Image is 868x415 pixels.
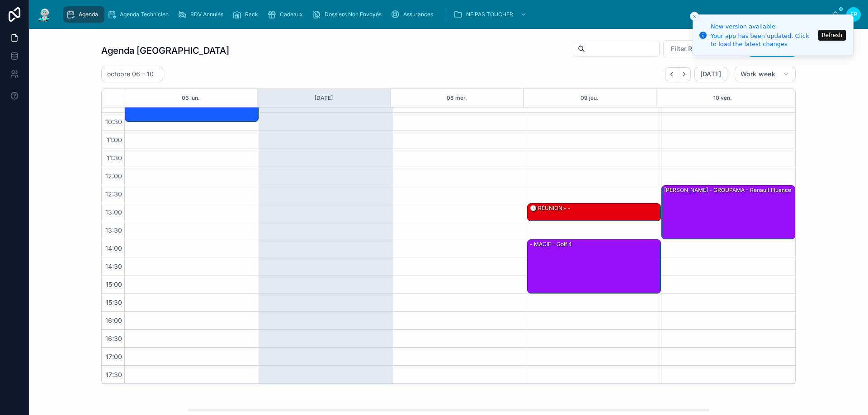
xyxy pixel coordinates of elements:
div: [PERSON_NAME] - GROUPAMA - Renault fluance [662,186,795,239]
span: 17:00 [104,353,124,360]
span: 16:30 [103,335,124,342]
a: Dossiers Non Envoyés [309,6,388,23]
span: 11:00 [104,136,124,144]
span: 12:30 [103,190,124,198]
button: 10 ven. [713,89,732,107]
button: 09 jeu. [580,89,599,107]
a: Assurances [388,6,439,23]
div: - MACIF - Golf 4 [528,240,660,293]
span: NE PAS TOUCHER [466,11,513,18]
span: Filter RDV pris par [671,44,726,53]
a: Agenda [63,6,104,23]
span: 14:00 [103,244,124,252]
button: Work week [735,67,796,81]
span: Cadeaux [280,11,303,18]
h1: Agenda [GEOGRAPHIC_DATA] [101,44,229,57]
span: 13:30 [103,226,124,234]
span: Dossiers Non Envoyés [325,11,382,18]
span: 13:00 [103,208,124,216]
span: 16:00 [103,317,124,324]
a: Cadeaux [264,6,309,23]
span: 15:30 [104,298,124,306]
a: RDV Annulés [175,6,230,23]
span: 11:30 [104,154,124,162]
span: 17:30 [104,371,124,378]
button: Back [665,67,678,81]
button: Select Button [663,40,745,57]
div: New version available [711,22,816,31]
span: 10:30 [103,118,124,126]
a: Rack [230,6,264,23]
span: Work week [741,70,775,78]
span: EP [850,11,857,18]
button: [DATE] [315,89,333,107]
span: [DATE] [700,70,722,78]
div: [PERSON_NAME] - GROUPAMA - Renault fluance [663,186,792,194]
button: [DATE] [694,67,727,81]
button: 08 mer. [447,89,467,107]
button: Next [678,67,691,81]
img: App logo [36,7,52,22]
span: Assurances [403,11,433,18]
div: Your app has been updated. Click to load the latest changes [711,32,816,48]
div: 🕒 RÉUNION - - [529,204,571,212]
span: Agenda Technicien [120,11,169,18]
span: Rack [245,11,258,18]
button: Close toast [690,12,699,21]
a: NE PAS TOUCHER [451,6,531,23]
span: Agenda [79,11,98,18]
h2: octobre 06 – 10 [107,70,154,79]
div: scrollable content [60,5,832,24]
span: RDV Annulés [190,11,223,18]
button: 06 lun. [182,89,200,107]
div: - MACIF - Golf 4 [529,240,573,248]
div: 🕒 RÉUNION - - [528,204,660,221]
a: Agenda Technicien [104,6,175,23]
button: Refresh [818,30,846,41]
span: 14:30 [103,262,124,270]
span: 15:00 [104,280,124,288]
span: 12:00 [103,172,124,180]
span: 10:00 [103,100,124,107]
